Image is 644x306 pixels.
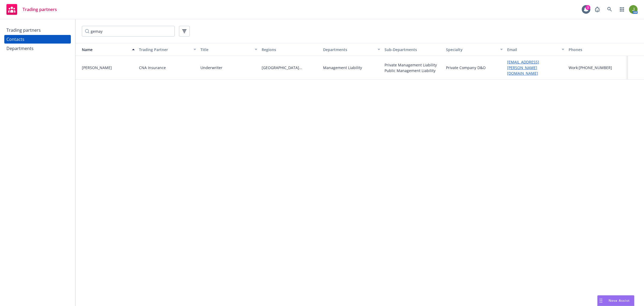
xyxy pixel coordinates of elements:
button: Trading Partner [137,43,198,56]
button: Nova Assist [597,295,634,306]
a: Trading partners [4,26,71,34]
div: Name [78,47,129,52]
button: Departments [321,43,382,56]
div: Private Company D&O [446,65,486,70]
a: Search [604,4,615,15]
a: [EMAIL_ADDRESS][PERSON_NAME][DOMAIN_NAME] [507,59,539,76]
div: Work: [PHONE_NUMBER] [569,65,626,70]
button: Sub-Departments [382,43,444,56]
a: Trading partners [4,2,59,17]
div: Trading Partner [139,47,190,52]
div: Regions [262,47,319,52]
div: CNA Insurance [139,65,166,70]
button: Regions [259,43,321,56]
div: Trading partners [6,26,41,34]
div: Specialty [446,47,497,52]
input: Filter by keyword... [82,26,175,37]
div: Drag to move [598,296,604,306]
span: Private Management Liability [385,62,442,68]
div: Departments [6,44,34,53]
button: Title [198,43,260,56]
span: [GEOGRAPHIC_DATA][US_STATE] [262,65,319,70]
div: Sub-Departments [385,47,442,52]
div: Email [507,47,558,52]
span: Trading partners [23,7,57,12]
div: [PERSON_NAME] [82,65,135,70]
div: Contacts [6,35,24,44]
div: Departments [323,47,374,52]
div: Underwriter [200,65,222,70]
div: 3 [586,5,590,10]
span: Nova Assist [609,298,630,303]
div: Management Liability [323,65,362,70]
a: Departments [4,44,71,53]
button: Email [505,43,566,56]
button: Phones [566,43,628,56]
a: Contacts [4,35,71,44]
button: Specialty [444,43,505,56]
div: Phones [569,47,626,52]
a: Switch app [617,4,627,15]
span: Public Management Liability [385,68,442,73]
div: Title [200,47,252,52]
a: Report a Bug [592,4,603,15]
img: photo [629,5,638,14]
button: Name [75,43,137,56]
